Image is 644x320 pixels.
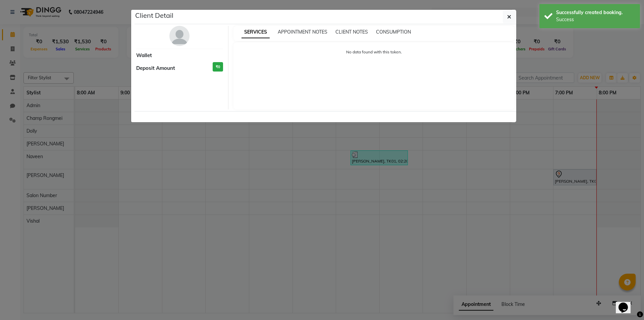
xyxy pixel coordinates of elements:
[376,29,411,35] span: CONSUMPTION
[278,29,327,35] span: APPOINTMENT NOTES
[169,26,190,46] img: avatar
[556,16,635,23] div: Success
[135,10,173,20] h5: Client Detail
[240,49,508,55] p: No data found with this token.
[241,26,270,38] span: SERVICES
[136,64,175,72] span: Deposit Amount
[136,52,152,59] span: Wallet
[335,29,368,35] span: CLIENT NOTES
[616,293,637,313] iframe: chat widget
[556,9,635,16] div: Successfully created booking.
[213,62,223,72] h3: ₹0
